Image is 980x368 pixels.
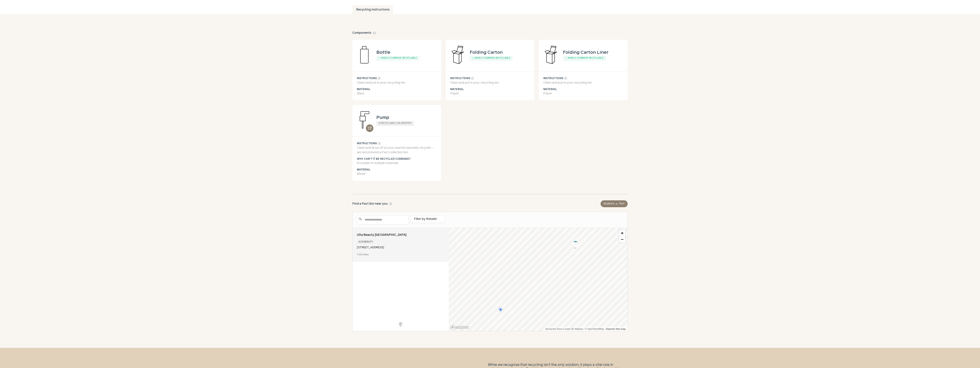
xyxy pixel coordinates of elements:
span: ulta beauty [358,241,373,243]
canvas: Map [449,228,627,331]
a: OpenStreetMap [585,327,604,331]
span: ✓ Widely curbside recyclable [379,57,417,59]
a: Mapbox [572,327,583,331]
img: component icon [352,108,376,132]
p: Glass [357,91,437,96]
input: Enter a location [357,215,408,224]
p: It’s made of multiple materials [357,161,437,166]
a: Recycling instructions [352,5,393,14]
span: ✓ Widely curbside recyclable [565,57,604,59]
div: Map marker [498,307,503,312]
img: Store Locator App [398,322,403,327]
h5: Instructions [357,76,437,81]
a: Improve this map [606,327,626,331]
button: help_outline [378,76,381,81]
h4: Pump [376,114,389,121]
a: Storepoint Store Locator [545,327,571,331]
h2: Find a Pact bin near you [352,200,392,207]
span: 49% [368,126,372,129]
button: help_outline [471,76,474,81]
p: Clean and put in your recycling bin [543,81,623,85]
button: help_outline [564,76,567,81]
button: Zoom out [619,236,625,242]
h5: Instructions [357,141,437,146]
div: Bluebird Pact [601,200,628,207]
h2: Components [352,31,376,35]
div: | [545,327,626,331]
div: [STREET_ADDRESS] [357,245,444,251]
p: Paper [450,91,530,96]
h5: Material [450,87,530,91]
h5: Instructions [543,76,623,81]
span: ✓ Widely curbside recyclable [472,57,510,59]
a: Mapbox logo [450,325,469,330]
img: component icon [352,43,376,67]
h5: Material [357,87,437,91]
img: component icon [446,43,470,67]
div: 7.48 miles [357,252,444,257]
img: component icon [539,43,563,67]
span: close [615,202,618,205]
p: Mixed [357,172,437,176]
h5: Material [543,87,623,91]
p: Clean and drop off at your nearest specialty recycler – we recommend a Pact collection bin [357,146,437,155]
button: help_outline [373,31,376,35]
span: ✲ Recyclable via dropoff [379,122,412,124]
div: Ulta Beauty [GEOGRAPHIC_DATA] [357,232,444,238]
a: powered by Storepoint Store Locator App [398,319,403,329]
p: Clean and put in your recycling bin [357,81,437,85]
h5: Material [357,168,437,172]
div: Map marker [570,239,581,249]
button: help_outline [389,202,392,206]
p: Paper [543,91,623,96]
h4: Folding Carton Liner [563,49,609,56]
h4: Bottle [376,49,390,56]
h5: Why can't it be recycled curbside? [357,157,437,161]
h5: Instructions [450,76,530,81]
p: Clean and put in your recycling bin [450,81,530,85]
span: PCR [368,129,371,130]
button: Zoom in [619,230,625,236]
button: help_outline [378,141,381,146]
h4: Folding Carton [470,49,503,56]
